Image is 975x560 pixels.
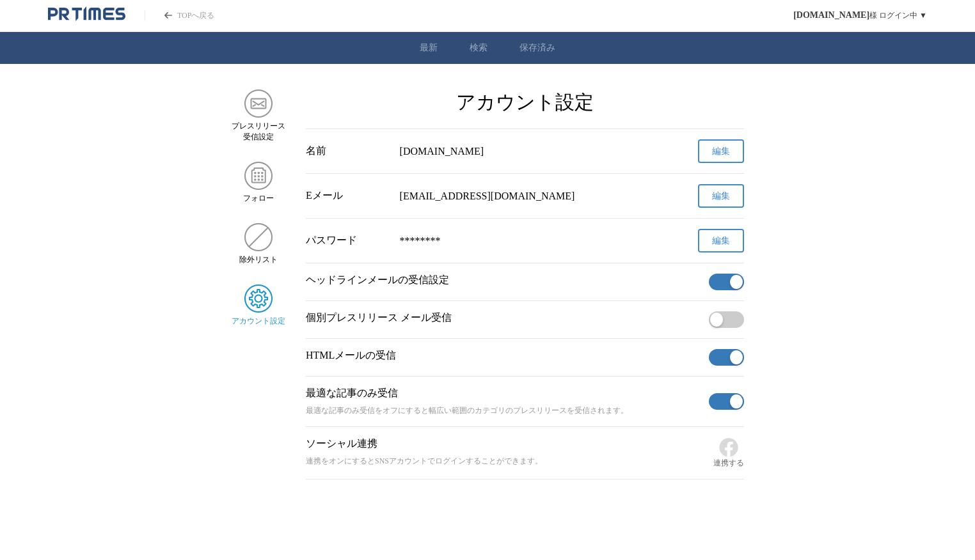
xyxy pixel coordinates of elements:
[244,162,273,190] img: フォロー
[718,437,739,458] img: Facebook
[306,387,704,400] p: 最適な記事のみ受信
[420,42,438,54] a: 最新
[793,10,869,20] span: [DOMAIN_NAME]
[713,458,744,469] span: 連携する
[712,191,730,202] span: 編集
[244,284,273,313] img: アカウント設定
[145,10,214,21] a: PR TIMESのトップページはこちら
[243,193,274,204] span: フォロー
[470,42,487,54] a: 検索
[400,191,651,202] div: [EMAIL_ADDRESS][DOMAIN_NAME]
[306,189,390,203] div: Eメール
[244,223,273,251] img: 除外リスト
[712,146,730,157] span: 編集
[231,162,285,204] a: フォローフォロー
[232,316,285,327] span: アカウント設定
[713,437,744,469] button: 連携する
[698,139,744,163] button: 編集
[400,146,651,157] div: [DOMAIN_NAME]
[48,6,125,24] a: PR TIMESのトップページはこちら
[244,89,273,118] img: プレスリリース 受信設定
[712,235,730,247] span: 編集
[231,223,285,265] a: 除外リスト除外リスト
[519,42,555,54] a: 保存済み
[306,405,704,416] p: 最適な記事のみ受信をオフにすると幅広い範囲のカテゴリのプレスリリースを受信されます。
[306,89,744,116] h2: アカウント設定
[231,284,285,327] a: アカウント設定アカウント設定
[306,144,390,158] div: 名前
[306,349,704,362] p: HTMLメールの受信
[232,121,285,143] span: プレスリリース 受信設定
[231,89,285,143] a: プレスリリース 受信設定プレスリリース 受信設定
[698,184,744,208] button: 編集
[306,311,704,325] p: 個別プレスリリース メール受信
[698,229,744,253] button: 編集
[231,89,285,479] nav: サイドメニュー
[306,437,708,451] p: ソーシャル連携
[306,234,390,247] div: パスワード
[306,274,704,287] p: ヘッドラインメールの受信設定
[306,456,708,467] p: 連携をオンにするとSNSアカウントでログインすることができます。
[239,254,278,265] span: 除外リスト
